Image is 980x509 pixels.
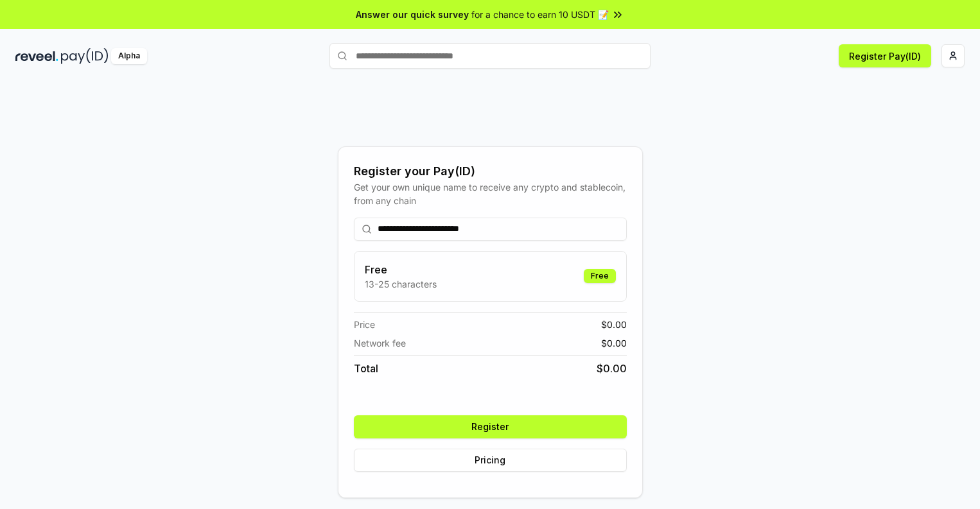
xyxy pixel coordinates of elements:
[597,361,627,376] span: $ 0.00
[365,277,437,291] p: 13-25 characters
[61,48,109,64] img: pay_id
[601,336,627,350] span: $ 0.00
[354,449,627,472] button: Pricing
[365,262,437,277] h3: Free
[584,269,616,283] div: Free
[354,336,406,350] span: Network fee
[354,180,627,207] div: Get your own unique name to receive any crypto and stablecoin, from any chain
[354,318,375,331] span: Price
[354,415,627,438] button: Register
[356,8,469,21] span: Answer our quick survey
[354,162,627,180] div: Register your Pay(ID)
[839,44,931,67] button: Register Pay(ID)
[111,48,147,64] div: Alpha
[471,8,609,21] span: for a chance to earn 10 USDT 📝
[354,361,378,376] span: Total
[15,48,58,64] img: reveel_dark
[601,318,627,331] span: $ 0.00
